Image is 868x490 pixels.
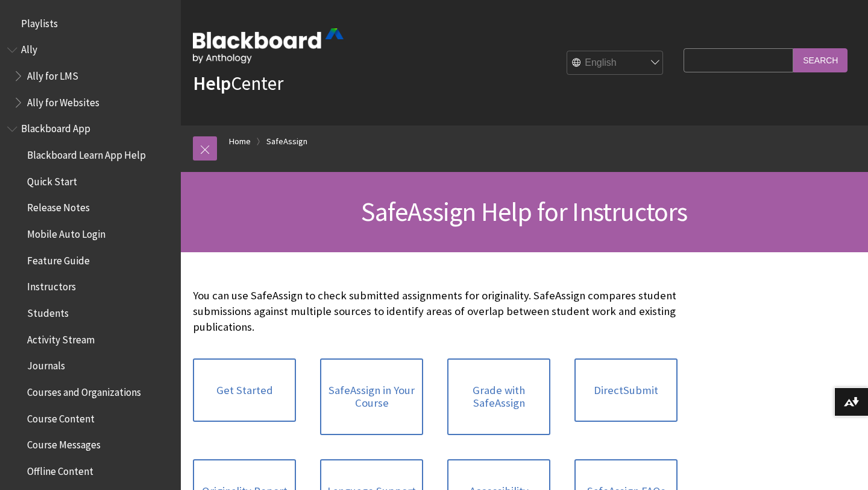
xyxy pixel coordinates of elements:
img: Blackboard by Anthology [193,28,344,63]
span: SafeAssign Help for Instructors [361,195,687,228]
span: Activity Stream [27,329,95,346]
span: Course Messages [27,435,101,451]
span: Blackboard Learn App Help [27,145,146,161]
span: Courses and Organizations [27,382,141,398]
span: Quick Start [27,171,77,188]
nav: Book outline for Playlists [7,13,174,34]
span: Blackboard App [21,119,90,135]
a: SafeAssign [266,134,307,149]
span: Mobile Auto Login [27,224,105,240]
strong: Help [193,71,231,95]
a: SafeAssign in Your Course [320,358,423,435]
a: DirectSubmit [574,358,678,422]
a: Get Started [193,358,296,422]
span: Instructors [27,277,76,293]
span: Ally for Websites [27,92,99,109]
span: Playlists [21,13,58,30]
a: HelpCenter [193,71,283,95]
span: Students [27,303,69,319]
select: Site Language Selector [567,51,664,75]
span: Feature Guide [27,250,90,267]
span: Release Notes [27,198,90,214]
input: Search [793,48,848,72]
a: Grade with SafeAssign [447,358,550,435]
span: Journals [27,356,65,372]
a: Home [229,134,251,149]
span: Course Content [27,409,95,425]
p: You can use SafeAssign to check submitted assignments for originality. SafeAssign compares studen... [193,288,678,336]
span: Offline Content [27,461,93,477]
nav: Book outline for Anthology Ally Help [7,40,174,113]
span: Ally for LMS [27,66,78,82]
span: Ally [21,40,37,56]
